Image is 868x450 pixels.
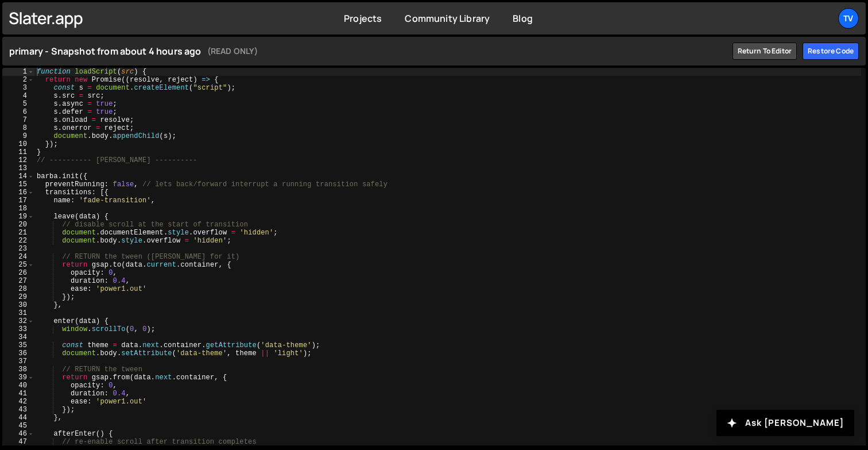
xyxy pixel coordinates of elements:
[2,277,34,285] div: 27
[2,390,34,398] div: 41
[2,221,34,229] div: 20
[2,253,34,261] div: 24
[2,325,34,333] div: 33
[2,180,34,189] div: 15
[2,132,34,140] div: 9
[2,84,34,92] div: 3
[2,414,34,422] div: 44
[2,261,34,269] div: 25
[2,237,34,245] div: 22
[405,12,490,25] a: Community Library
[2,213,34,221] div: 19
[2,438,34,446] div: 47
[2,76,34,84] div: 2
[2,301,34,309] div: 30
[2,293,34,301] div: 29
[2,205,34,213] div: 18
[803,43,859,60] div: Restore code
[2,285,34,293] div: 28
[2,422,34,430] div: 45
[2,357,34,366] div: 37
[2,116,34,124] div: 7
[2,92,34,100] div: 4
[2,108,34,116] div: 6
[2,349,34,357] div: 36
[2,124,34,132] div: 8
[207,44,258,58] small: (READ ONLY)
[733,43,797,60] a: Return to editor
[2,140,34,148] div: 10
[2,398,34,406] div: 42
[2,148,34,156] div: 11
[2,406,34,414] div: 43
[2,197,34,205] div: 17
[2,382,34,390] div: 40
[2,317,34,325] div: 32
[513,12,533,25] a: Blog
[344,12,382,25] a: Projects
[2,100,34,108] div: 5
[2,229,34,237] div: 21
[2,269,34,277] div: 26
[2,430,34,438] div: 46
[2,341,34,349] div: 35
[2,366,34,374] div: 38
[2,333,34,341] div: 34
[2,68,34,76] div: 1
[2,374,34,382] div: 39
[2,309,34,317] div: 31
[2,245,34,253] div: 23
[716,410,854,436] button: Ask [PERSON_NAME]
[2,164,34,172] div: 13
[2,172,34,180] div: 14
[838,8,859,29] a: TV
[2,189,34,197] div: 16
[9,44,727,58] h1: primary - Snapshot from about 4 hours ago
[2,156,34,164] div: 12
